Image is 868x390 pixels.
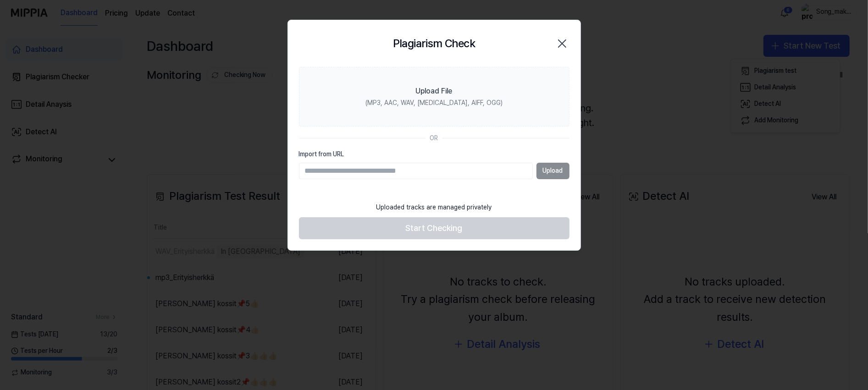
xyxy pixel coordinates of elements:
[430,134,438,143] div: OR
[371,198,498,218] div: Uploaded tracks are managed privately
[365,99,503,108] div: (MP3, AAC, WAV, [MEDICAL_DATA], AIFF, OGG)
[393,35,475,52] h2: Plagiarism Check
[299,150,569,159] label: Import from URL
[416,86,453,97] div: Upload File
